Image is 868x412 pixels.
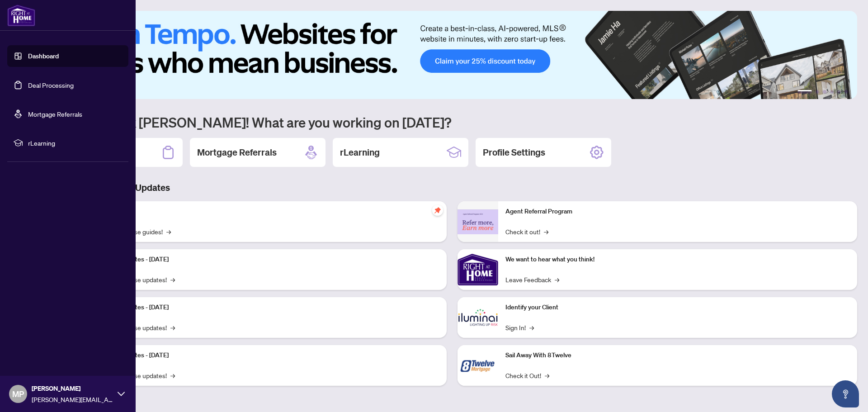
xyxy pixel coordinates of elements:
img: Agent Referral Program [458,209,498,234]
a: Leave Feedback→ [505,275,559,284]
img: Identify your Client [458,297,498,338]
span: → [544,227,548,237]
button: 5 [837,90,841,94]
h2: rLearning [340,146,380,159]
img: Slide 0 [47,11,857,99]
span: → [555,275,559,284]
span: pushpin [432,205,443,216]
span: → [166,227,171,237]
p: Platform Updates - [DATE] [95,350,439,360]
a: Deal Processing [28,81,74,89]
p: We want to hear what you think! [505,255,850,265]
button: Open asap [832,380,859,407]
p: Platform Updates - [DATE] [95,303,439,313]
img: We want to hear what you think! [458,249,498,290]
h2: Mortgage Referrals [197,146,277,159]
h2: Profile Settings [483,146,545,159]
a: Sign In!→ [505,322,534,332]
span: → [170,275,175,284]
span: MP [12,388,24,400]
img: logo [7,5,35,26]
span: [PERSON_NAME] [32,384,113,393]
span: → [529,322,534,332]
button: 1 [797,90,812,94]
p: Agent Referral Program [505,207,850,217]
p: Self-Help [95,207,439,217]
a: Dashboard [28,52,59,60]
img: Sail Away With 8Twelve [458,345,498,386]
h3: Brokerage & Industry Updates [47,181,857,194]
button: 3 [823,90,826,94]
span: → [545,370,549,380]
p: Sail Away With 8Twelve [505,350,850,360]
span: → [170,370,175,380]
a: Mortgage Referrals [28,110,82,118]
button: 2 [816,90,819,94]
span: → [170,322,175,332]
p: Identify your Client [505,303,850,313]
p: Platform Updates - [DATE] [95,255,439,265]
a: Check it out!→ [505,227,548,237]
h1: Welcome back [PERSON_NAME]! What are you working on [DATE]? [47,114,857,131]
a: Check it Out!→ [505,370,549,380]
span: [PERSON_NAME][EMAIL_ADDRESS][DOMAIN_NAME] [32,394,113,404]
button: 6 [844,90,848,94]
span: rLearning [28,138,122,148]
button: 4 [830,90,834,94]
